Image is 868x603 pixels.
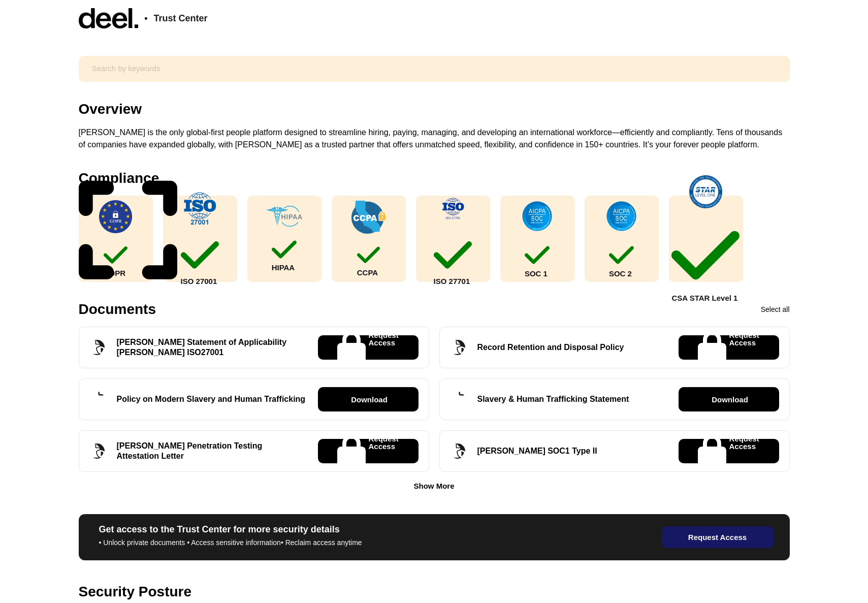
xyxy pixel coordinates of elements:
p: Request Access [368,435,398,467]
div: CSA STAR Level 1 [671,216,740,302]
div: HIPAA [272,235,297,272]
div: Security Posture [79,585,192,599]
div: Compliance [79,171,159,185]
img: check [182,192,217,225]
div: SOC 1 [525,241,550,277]
img: check [605,200,638,233]
div: Overview [79,102,142,116]
img: check [689,175,722,208]
p: Download [712,396,748,403]
button: Request Access [662,526,774,548]
p: Request Access [729,435,759,467]
div: Documents [79,302,156,316]
p: Request Access [729,331,759,363]
h3: Get access to the Trust Center for more security details [99,524,600,535]
div: SOC 2 [609,241,634,277]
div: ISO 27001 [181,233,219,285]
div: Slavery & Human Trafficking Statement [477,394,629,404]
div: [PERSON_NAME] is the only global-first people platform designed to streamline hiring, paying, man... [79,126,790,151]
input: Search by keywords [86,60,783,78]
div: CCPA [357,242,380,276]
div: Show More [413,482,454,490]
div: Policy on Modern Slavery and Human Trafficking [117,394,306,404]
img: check [351,201,385,234]
p: • Unlock private documents • Access sensitive information • Reclaim access anytime [99,539,600,546]
img: check [436,192,469,225]
div: ISO 27701 [434,233,472,285]
span: Trust Center [154,14,208,23]
img: check [267,206,302,227]
p: Request Access [368,331,398,363]
div: Select all [761,306,790,313]
div: Record Retention and Disposal Policy [477,342,624,353]
span: • [144,14,147,23]
p: Download [351,396,388,403]
img: check [521,200,554,233]
div: [PERSON_NAME] Statement of Applicability [PERSON_NAME] ISO27001 [117,337,306,358]
div: [PERSON_NAME] Penetration Testing Attestation Letter [117,441,306,461]
div: [PERSON_NAME] SOC1 Type II [477,446,597,456]
img: Company Banner [79,8,139,28]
